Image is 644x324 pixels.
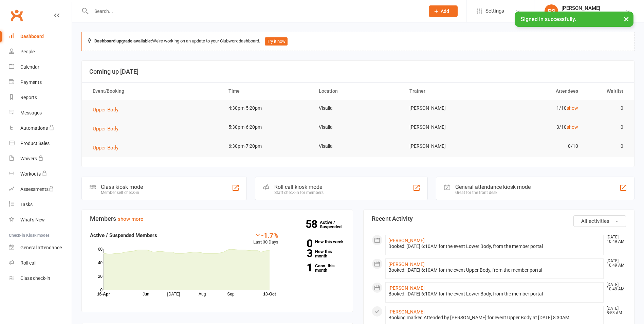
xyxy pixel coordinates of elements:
[313,83,403,100] th: Location
[320,215,350,234] a: 58Active / Suspended
[584,119,629,135] td: 0
[20,186,54,192] div: Assessments
[562,5,625,11] div: [PERSON_NAME]
[581,218,609,224] span: All activities
[567,105,578,111] a: show
[265,37,288,46] button: Try it now
[274,190,324,195] div: Staff check-in for members
[372,215,626,222] h3: Recent Activity
[441,8,449,14] span: Add
[9,151,72,166] a: Waivers
[222,138,313,154] td: 6:30pm-7:20pm
[101,184,143,190] div: Class kiosk mode
[89,6,420,16] input: Search...
[20,275,50,281] div: Class check-in
[274,184,324,190] div: Roll call kiosk mode
[573,215,626,227] button: All activities
[584,83,629,100] th: Waitlist
[93,125,123,133] button: Upper Body
[494,100,584,116] td: 1/10
[603,306,626,315] time: [DATE] 8:53 AM
[388,238,425,243] a: [PERSON_NAME]
[9,240,72,255] a: General attendance kiosk mode
[9,29,72,44] a: Dashboard
[521,16,576,22] span: Signed in successfully.
[289,248,312,258] strong: 3
[9,166,72,182] a: Workouts
[20,79,42,85] div: Payments
[9,212,72,228] a: What's New
[9,105,72,121] a: Messages
[9,271,72,286] a: Class kiosk mode
[20,156,37,161] div: Waivers
[9,136,72,151] a: Product Sales
[94,38,152,43] strong: Dashboard upgrade available:
[20,110,42,115] div: Messages
[9,75,72,90] a: Payments
[20,171,41,177] div: Workouts
[9,59,72,75] a: Calendar
[93,126,118,132] span: Upper Body
[20,125,48,131] div: Automations
[90,232,157,238] strong: Active / Suspended Members
[222,119,313,135] td: 5:30pm-6:20pm
[584,138,629,154] td: 0
[20,202,33,207] div: Tasks
[20,64,39,70] div: Calendar
[388,262,425,267] a: [PERSON_NAME]
[253,231,278,239] div: -1.7%
[9,197,72,212] a: Tasks
[620,12,632,26] button: ×
[118,216,143,222] a: show more
[429,5,458,17] button: Add
[289,239,345,244] a: 0New this week
[603,259,626,268] time: [DATE] 10:49 AM
[87,83,222,100] th: Event/Booking
[90,215,345,222] h3: Members
[455,190,531,195] div: Great for the front desk
[89,68,627,75] h3: Coming up [DATE]
[403,100,494,116] td: [PERSON_NAME]
[567,124,578,130] a: show
[8,7,25,24] a: Clubworx
[9,255,72,271] a: Roll call
[603,283,626,291] time: [DATE] 10:49 AM
[313,100,403,116] td: Visalia
[20,217,45,222] div: What's New
[289,264,345,272] a: 1Canx. this month
[20,260,36,266] div: Roll call
[313,138,403,154] td: Visalia
[313,119,403,135] td: Visalia
[494,83,584,100] th: Attendees
[20,141,50,146] div: Product Sales
[93,107,118,113] span: Upper Body
[545,4,558,18] div: PS
[20,49,35,54] div: People
[289,263,312,273] strong: 1
[93,145,118,151] span: Upper Body
[494,119,584,135] td: 3/10
[494,138,584,154] td: 0/10
[388,244,601,249] div: Booked: [DATE] 6:10AM for the event Lower Body, from the member portal
[289,238,312,249] strong: 0
[388,315,601,321] div: Booking marked Attended by [PERSON_NAME] for event Upper Body at [DATE] 8:30AM
[81,32,634,51] div: We're working on an update to your Clubworx dashboard.
[603,235,626,244] time: [DATE] 10:49 AM
[222,100,313,116] td: 4:30pm-5:20pm
[403,83,494,100] th: Trainer
[253,231,278,246] div: Last 30 Days
[388,309,425,314] a: [PERSON_NAME]
[403,138,494,154] td: [PERSON_NAME]
[9,121,72,136] a: Automations
[388,267,601,273] div: Booked: [DATE] 6:10AM for the event Upper Body, from the member portal
[93,144,123,152] button: Upper Body
[9,90,72,105] a: Reports
[562,11,625,17] div: Maxout Personal Training LLC
[455,184,531,190] div: General attendance kiosk mode
[9,182,72,197] a: Assessments
[388,291,601,297] div: Booked: [DATE] 6:10AM for the event Lower Body, from the member portal
[20,245,62,250] div: General attendance
[101,190,143,195] div: Member self check-in
[222,83,313,100] th: Time
[20,34,44,39] div: Dashboard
